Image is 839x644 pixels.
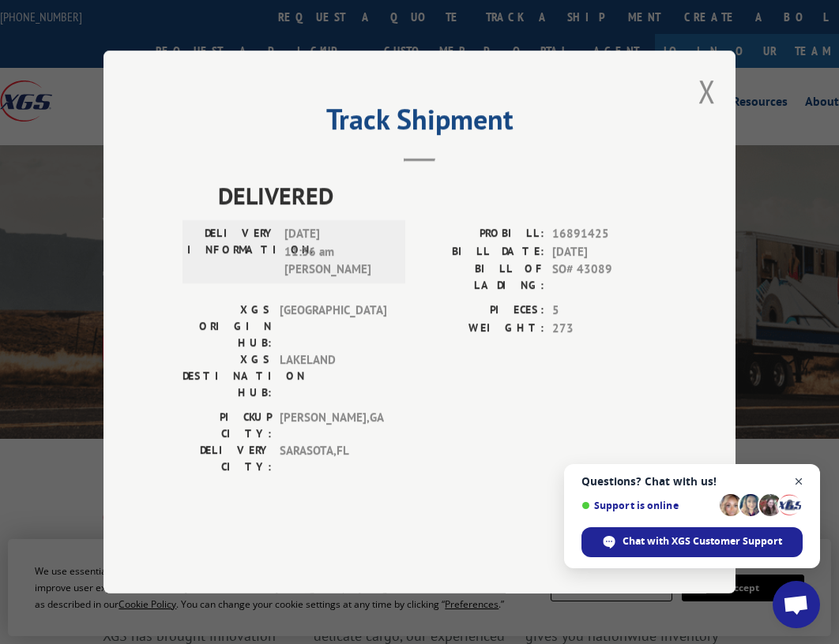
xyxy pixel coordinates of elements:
[182,442,272,475] label: DELIVERY CITY:
[187,225,277,279] label: DELIVERY INFORMATION:
[419,260,544,294] label: BILL OF LADING:
[623,534,782,549] span: Chat with XGS Customer Support
[280,351,386,401] span: LAKELAND
[182,301,272,351] label: XGS ORIGIN HUB:
[419,320,544,338] label: WEIGHT:
[182,409,272,442] label: PICKUP CITY:
[182,108,657,138] h2: Track Shipment
[419,225,544,243] label: PROBILL:
[552,320,657,338] span: 273
[552,260,657,294] span: SO# 43089
[218,178,657,213] span: DELIVERED
[581,475,803,488] span: Questions? Chat with us!
[182,351,272,401] label: XGS DESTINATION HUB:
[284,225,391,279] span: [DATE] 11:36 am [PERSON_NAME]
[419,243,544,261] label: BILL DATE:
[280,409,386,442] span: [PERSON_NAME] , GA
[773,581,820,628] div: Open chat
[419,301,544,320] label: PIECES:
[581,527,803,557] div: Chat with XGS Customer Support
[552,225,657,243] span: 16891425
[581,500,714,511] span: Support is online
[698,70,716,112] button: Close modal
[552,243,657,261] span: [DATE]
[789,472,809,492] span: Close chat
[280,442,386,475] span: SARASOTA , FL
[552,301,657,320] span: 5
[280,301,386,351] span: [GEOGRAPHIC_DATA]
